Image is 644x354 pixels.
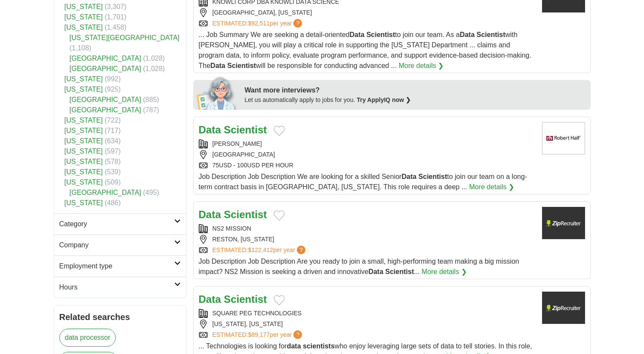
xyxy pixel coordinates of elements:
a: data processor [59,329,116,347]
span: (539) [105,168,120,175]
a: [GEOGRAPHIC_DATA] [70,65,142,72]
a: Company [54,234,186,255]
span: $92,511 [248,20,270,27]
h2: Related searches [59,311,181,323]
div: RESTON, [US_STATE] [199,235,535,244]
strong: scientists [303,342,335,350]
a: [US_STATE] [65,168,103,175]
span: (3,307) [105,3,126,10]
span: (495) [143,189,159,196]
strong: Scientist [227,62,256,69]
a: [US_STATE] [65,148,103,155]
div: [US_STATE], [US_STATE] [199,320,535,329]
span: (1,701) [105,13,126,21]
a: [US_STATE] [65,137,103,145]
span: (1,108) [70,44,92,52]
div: [GEOGRAPHIC_DATA], [US_STATE] [199,8,535,17]
a: [US_STATE] [65,3,103,10]
span: ? [297,246,305,254]
a: Hours [54,277,186,298]
a: [US_STATE][GEOGRAPHIC_DATA] [70,34,180,41]
a: Employment type [54,255,186,277]
strong: Scientist [224,209,267,220]
strong: Data [460,31,475,38]
span: (578) [105,158,120,165]
div: Let us automatically apply to jobs for you. [245,95,585,105]
strong: Scientist [224,293,267,305]
strong: Data [401,173,416,180]
a: [US_STATE] [65,179,103,186]
a: Category [54,213,186,234]
span: $122,412 [248,246,273,253]
a: Data Scientist [199,293,267,305]
strong: Data [368,268,383,275]
span: Job Description Job Description Are you ready to join a small, high-performing team making a big ... [199,258,519,275]
span: ? [293,330,302,339]
span: (1,028) [143,65,165,72]
a: [GEOGRAPHIC_DATA] [70,96,142,103]
strong: Scientist [224,124,267,135]
strong: Scientist [419,173,447,180]
span: (717) [105,127,120,134]
h2: Employment type [59,261,174,271]
span: (925) [105,86,120,93]
h2: Category [59,219,174,229]
span: (509) [105,179,120,186]
span: (634) [105,137,120,145]
span: Job Description Job Description We are looking for a skilled Senior to join our team on a long-te... [199,173,527,191]
a: More details ❯ [469,182,514,192]
span: ? [293,19,302,28]
button: Add to favorite jobs [274,126,285,136]
a: [GEOGRAPHIC_DATA] [70,106,142,114]
a: [GEOGRAPHIC_DATA] [70,55,142,62]
a: [US_STATE] [65,24,103,31]
span: (486) [105,199,120,206]
span: (1,458) [105,24,126,31]
span: (1,028) [143,55,165,62]
span: (722) [105,117,120,124]
strong: Scientist [385,268,414,275]
strong: Data [210,62,225,69]
div: Want more interviews? [245,85,585,95]
strong: data [287,342,301,350]
a: Try ApplyIQ now ❯ [357,96,411,103]
div: [GEOGRAPHIC_DATA] [199,150,535,159]
span: (597) [105,148,120,155]
span: (992) [105,75,120,83]
strong: Data [349,31,364,38]
a: [US_STATE] [65,13,103,21]
img: Robert Half logo [542,122,585,154]
h2: Hours [59,282,174,292]
a: Data Scientist [199,124,267,135]
div: 75USD - 100USD PER HOUR [199,161,535,170]
div: SQUARE PEG TECHNOLOGIES [199,309,535,318]
a: Data Scientist [199,209,267,220]
strong: Scientist [367,31,395,38]
a: [US_STATE] [65,127,103,134]
img: Company logo [542,292,585,324]
span: (787) [143,106,159,114]
img: apply-iq-scientist.png [197,75,238,110]
a: [PERSON_NAME] [213,140,262,147]
a: [US_STATE] [65,86,103,93]
strong: Data [199,293,221,305]
h2: Company [59,240,174,250]
a: ESTIMATED:$92,511per year? [213,19,304,28]
strong: Data [199,124,221,135]
strong: Scientist [477,31,505,38]
button: Add to favorite jobs [274,295,285,305]
a: [GEOGRAPHIC_DATA] [70,189,142,196]
a: [US_STATE] [65,199,103,206]
span: $89,177 [248,331,270,338]
a: [US_STATE] [65,117,103,124]
a: [US_STATE] [65,75,103,83]
div: NS2 MISSION [199,224,535,233]
strong: Data [199,209,221,220]
a: ESTIMATED:$89,177per year? [213,330,304,339]
a: More details ❯ [399,61,444,71]
a: More details ❯ [422,267,467,277]
span: ... Job Summary We are seeking a detail-oriented to join our team. As a with [PERSON_NAME], you w... [199,31,531,69]
span: (885) [143,96,159,103]
a: ESTIMATED:$122,412per year? [213,246,308,255]
img: Company logo [542,207,585,239]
